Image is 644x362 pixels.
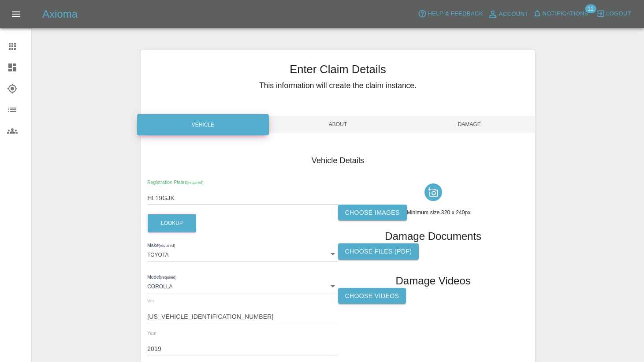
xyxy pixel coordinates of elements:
[338,205,407,221] label: Choose images
[594,7,633,21] button: Logout
[160,276,176,280] small: (required)
[141,80,535,91] h5: This information will create the claim instance.
[147,330,157,336] span: Year
[416,7,485,21] button: Help & Feedback
[485,7,531,21] a: Account
[147,155,529,167] h4: Vehicle Details
[187,180,203,184] small: (required)
[147,298,154,303] span: Vin
[606,9,631,19] span: Logout
[159,243,175,247] small: (required)
[407,209,471,216] span: Minimum size 320 x 240px
[338,288,406,304] label: Choose Videos
[272,116,403,133] span: About
[147,278,338,294] div: COROLLA
[148,214,196,232] button: Lookup
[137,114,268,135] div: Vehicle
[585,4,596,13] span: 11
[42,7,78,21] h5: Axioma
[147,179,203,185] span: Registration Plates
[395,274,470,288] h1: Damage Videos
[531,7,591,21] button: Notifications
[338,243,419,260] label: Choose files (pdf)
[5,4,26,25] button: Open drawer
[141,61,535,78] h3: Enter Claim Details
[543,9,588,19] span: Notifications
[147,246,338,262] div: TOYOTA
[147,274,176,281] label: Model
[404,116,535,133] span: Damage
[499,9,529,19] span: Account
[385,229,481,243] h1: Damage Documents
[147,242,175,249] label: Make
[428,9,483,19] span: Help & Feedback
